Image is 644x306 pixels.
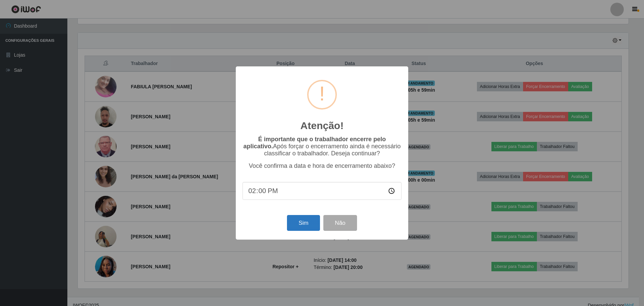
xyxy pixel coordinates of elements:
[300,120,344,132] h2: Atenção!
[243,162,401,170] p: Você confirma a data e hora de encerramento abaixo?
[243,136,401,157] p: Após forçar o encerramento ainda é necessário classificar o trabalhador. Deseja continuar?
[287,215,320,231] button: Sim
[323,215,357,231] button: Não
[243,136,386,150] b: É importante que o trabalhador encerre pelo aplicativo.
